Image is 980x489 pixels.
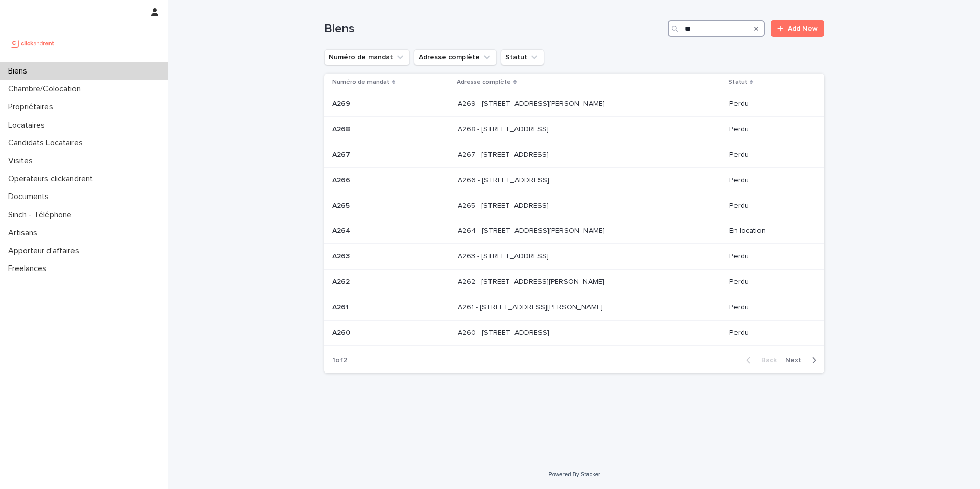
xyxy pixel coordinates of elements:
p: Documents [4,192,57,202]
p: A269 [332,97,352,108]
span: Back [755,357,777,364]
p: Chambre/Colocation [4,84,89,94]
button: Numéro de mandat [324,49,410,65]
p: Candidats Locataires [4,138,91,148]
p: A261 [332,301,351,312]
p: A266 [332,174,352,185]
p: A265 - [STREET_ADDRESS] [458,200,551,210]
p: A263 - [STREET_ADDRESS] [458,250,551,261]
tr: A269A269 A269 - [STREET_ADDRESS][PERSON_NAME]A269 - [STREET_ADDRESS][PERSON_NAME] Perdu [324,91,824,117]
tr: A268A268 A268 - [STREET_ADDRESS]A268 - [STREET_ADDRESS] Perdu [324,117,824,142]
tr: A266A266 A266 - [STREET_ADDRESS]A266 - [STREET_ADDRESS] Perdu [324,167,824,193]
p: A268 - [STREET_ADDRESS] [458,123,551,134]
span: Add New [788,25,818,32]
p: Perdu [729,125,808,134]
p: A268 [332,123,352,134]
tr: A264A264 A264 - [STREET_ADDRESS][PERSON_NAME]A264 - [STREET_ADDRESS][PERSON_NAME] En location [324,218,824,244]
button: Next [781,356,824,365]
a: Powered By Stacker [548,471,600,477]
p: Locataires [4,120,53,130]
p: A260 [332,327,352,337]
p: Propriétaires [4,102,61,112]
tr: A262A262 A262 - [STREET_ADDRESS][PERSON_NAME]A262 - [STREET_ADDRESS][PERSON_NAME] Perdu [324,269,824,295]
p: Perdu [729,176,808,185]
p: Numéro de mandat [332,77,389,88]
button: Back [738,356,781,365]
span: Next [785,357,807,364]
h1: Biens [324,21,664,36]
p: Freelances [4,264,55,274]
button: Statut [501,49,544,65]
tr: A267A267 A267 - [STREET_ADDRESS]A267 - [STREET_ADDRESS] Perdu [324,142,824,167]
p: A263 [332,250,352,261]
button: Adresse complète [414,49,497,65]
p: A262 - [STREET_ADDRESS][PERSON_NAME] [458,276,606,286]
p: Perdu [729,278,808,286]
p: Artisans [4,228,45,238]
p: A260 - [STREET_ADDRESS] [458,327,551,337]
p: 1 of 2 [324,348,355,373]
tr: A261A261 A261 - [STREET_ADDRESS][PERSON_NAME]A261 - [STREET_ADDRESS][PERSON_NAME] Perdu [324,295,824,320]
p: A264 [332,225,352,235]
tr: A260A260 A260 - [STREET_ADDRESS]A260 - [STREET_ADDRESS] Perdu [324,320,824,346]
p: A264 - [STREET_ADDRESS][PERSON_NAME] [458,225,607,235]
p: Adresse complète [457,77,511,88]
p: A267 - [STREET_ADDRESS] [458,149,551,159]
tr: A263A263 A263 - [STREET_ADDRESS]A263 - [STREET_ADDRESS] Perdu [324,244,824,270]
p: Perdu [729,100,808,108]
p: Operateurs clickandrent [4,174,101,184]
p: Perdu [729,151,808,159]
p: A262 [332,276,352,286]
p: Biens [4,66,35,76]
img: UCB0brd3T0yccxBKYDjQ [8,33,58,54]
p: A265 [332,200,352,210]
p: Perdu [729,303,808,312]
input: Search [668,20,765,37]
p: En location [729,227,808,235]
p: A266 - [STREET_ADDRESS] [458,174,551,185]
p: Perdu [729,252,808,261]
p: A261 - [STREET_ADDRESS][PERSON_NAME] [458,301,605,312]
p: Statut [728,77,747,88]
p: A267 [332,149,352,159]
p: Perdu [729,329,808,337]
p: Visites [4,156,41,166]
p: Perdu [729,202,808,210]
a: Add New [771,20,824,37]
p: Apporteur d'affaires [4,246,87,256]
p: A269 - 22 avenue Paul Vaillant Couturier, Bobigny 93000 [458,97,607,108]
p: Sinch - Téléphone [4,210,80,220]
tr: A265A265 A265 - [STREET_ADDRESS]A265 - [STREET_ADDRESS] Perdu [324,193,824,218]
